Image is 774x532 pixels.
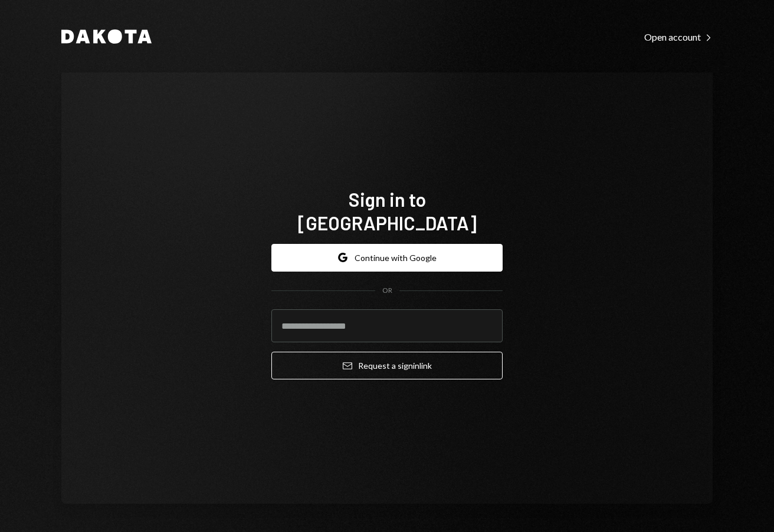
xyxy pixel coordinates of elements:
h1: Sign in to [GEOGRAPHIC_DATA] [271,187,503,234]
a: Open account [644,30,713,43]
div: OR [382,286,392,296]
button: Continue with Google [271,244,503,272]
button: Request a signinlink [271,352,503,379]
div: Open account [644,31,713,43]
